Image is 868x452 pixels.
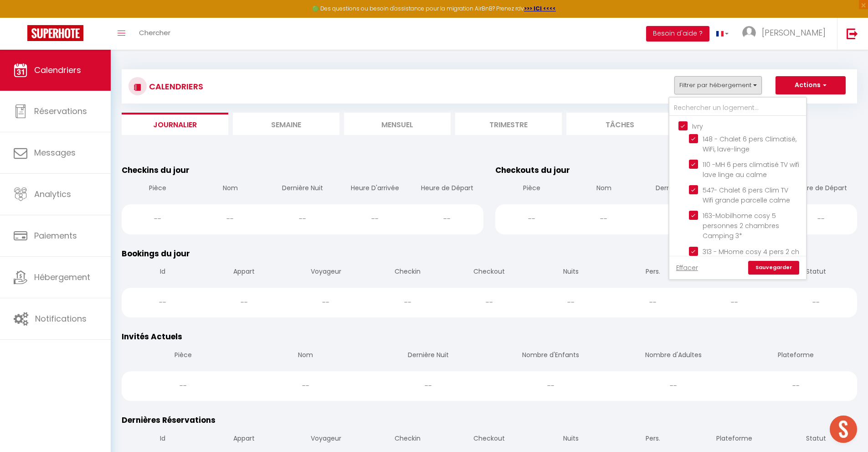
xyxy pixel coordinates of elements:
[267,176,339,202] th: Dernière Nuit
[448,288,530,317] div: --
[646,26,709,42] button: Besoin d'aide ?
[344,113,451,135] li: Mensuel
[734,371,857,401] div: --
[530,288,612,317] div: --
[244,343,367,369] th: Nom
[669,100,806,116] input: Rechercher un logement...
[203,260,285,286] th: Appart
[776,288,857,317] div: --
[203,288,285,317] div: --
[122,343,244,369] th: Pièce
[734,343,857,369] th: Plateforme
[339,176,411,202] th: Heure D'arrivée
[530,260,612,286] th: Nuits
[285,260,367,286] th: Voyageur
[34,271,90,283] span: Hébergement
[612,343,734,369] th: Nombre d'Adultes
[122,331,182,342] span: Invités Actuels
[233,113,339,135] li: Semaine
[693,288,775,317] div: --
[27,25,83,41] img: Super Booking
[495,204,568,234] div: --
[367,260,448,286] th: Checkin
[762,27,826,38] span: [PERSON_NAME]
[147,76,203,97] h3: CALENDRIERS
[448,260,530,286] th: Checkout
[703,186,790,205] span: 547- Chalet 6 pers Clim TV Wifi grande parcelle calme
[489,371,612,401] div: --
[122,204,194,234] div: --
[122,288,203,317] div: --
[674,76,762,94] button: Filtrer par hébergement
[455,113,562,135] li: Trimestre
[34,64,81,76] span: Calendriers
[194,204,267,234] div: --
[524,5,556,12] a: >>> ICI <<<<
[668,97,807,280] div: Filtrer par hébergement
[676,263,698,273] a: Effacer
[122,248,190,259] span: Bookings du jour
[735,18,837,50] a: ... [PERSON_NAME]
[122,371,244,401] div: --
[776,260,857,286] th: Statut
[122,176,194,202] th: Pièce
[285,288,367,317] div: --
[34,105,87,117] span: Réservations
[122,415,216,426] span: Dernières Réservations
[35,313,87,324] span: Notifications
[785,176,857,202] th: Heure de Départ
[367,343,489,369] th: Dernière Nuit
[785,204,857,234] div: --
[703,160,799,179] span: 110 -MH 6 pers climatisé TV wifi lave linge au calme
[566,113,673,135] li: Tâches
[339,204,411,234] div: --
[34,147,76,158] span: Messages
[411,176,483,202] th: Heure de Départ
[612,371,734,401] div: --
[568,176,640,202] th: Nom
[132,18,177,50] a: Chercher
[703,135,796,154] span: 148 - Chalet 6 pers Climatisé, WiFi, lave-linge
[495,165,570,176] span: Checkouts du jour
[489,343,612,369] th: Nombre d'Enfants
[640,204,713,234] div: --
[847,28,858,39] img: logout
[367,371,489,401] div: --
[34,230,77,241] span: Paiements
[612,260,693,286] th: Pers.
[244,371,367,401] div: --
[640,176,713,202] th: Dernière Nuit
[748,261,799,275] a: Sauvegarder
[122,260,203,286] th: Id
[776,76,846,94] button: Actions
[612,288,693,317] div: --
[122,113,228,135] li: Journalier
[122,165,190,176] span: Checkins du jour
[34,188,71,200] span: Analytics
[139,28,170,37] span: Chercher
[568,204,640,234] div: --
[703,211,779,240] span: 163-Mobilhome cosy 5 personnes 2 chambres Camping 3*
[742,26,756,40] img: ...
[830,416,857,443] div: Ouvrir le chat
[411,204,483,234] div: --
[267,204,339,234] div: --
[194,176,267,202] th: Nom
[495,176,568,202] th: Pièce
[367,288,448,317] div: --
